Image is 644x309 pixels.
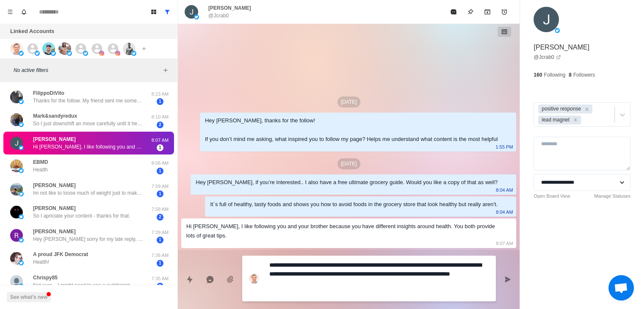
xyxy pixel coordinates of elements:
[573,71,595,79] p: Followers
[208,4,251,12] p: [PERSON_NAME]
[582,105,591,113] div: Remove positive response
[205,116,498,144] div: Hey [PERSON_NAME], thanks for the follow! If you don’t mind me asking, what inspired you to follo...
[533,53,561,61] a: @Jcrab0
[19,99,24,104] img: picture
[222,271,239,288] button: Add media
[33,204,76,212] p: [PERSON_NAME]
[131,51,136,56] img: picture
[157,190,163,197] span: 1
[533,193,570,200] a: Open Board View
[157,121,163,128] span: 2
[533,71,542,79] p: 160
[51,51,56,56] img: picture
[33,228,76,235] p: [PERSON_NAME]
[157,168,163,174] span: 1
[33,158,48,166] p: EBMD
[445,3,462,20] button: Mark as read
[33,212,130,220] p: So I apriciate your content - thanks for that.
[157,214,163,221] span: 2
[33,281,143,289] p: Not sure... I might need to see a nutritionist... might need to try FODMAP or something
[58,42,71,55] img: picture
[544,71,565,79] p: Following
[157,237,163,243] span: 1
[19,237,24,243] img: picture
[19,214,24,219] img: picture
[208,12,229,19] p: @Jcrab0
[479,3,496,20] button: Archive
[569,71,572,79] p: 8
[149,91,171,98] p: 8:23 AM
[157,283,163,290] span: 1
[19,191,24,196] img: picture
[139,44,149,54] button: Add account
[33,251,88,258] p: A proud JFK Democrat
[99,51,104,56] img: picture
[594,193,630,200] a: Manage Statuses
[10,252,23,265] img: picture
[533,7,559,32] img: picture
[10,206,23,218] img: picture
[149,160,171,167] p: 8:06 AM
[147,5,160,19] button: Board View
[496,239,513,248] p: 8:07 AM
[17,5,30,19] button: Notifications
[202,271,218,288] button: Reply with AI
[123,42,135,55] img: picture
[33,258,49,266] p: Health!
[19,122,24,127] img: picture
[19,260,24,265] img: picture
[83,51,88,56] img: picture
[33,112,77,120] p: Mark&sandyredux
[19,51,24,56] img: picture
[249,273,259,284] img: picture
[196,178,498,187] div: Hey [PERSON_NAME], if you’re interested.. I also have a free ultimate grocery guide. Would you li...
[496,185,513,195] p: 8:04 AM
[115,51,120,56] img: picture
[33,235,143,243] p: Hey [PERSON_NAME] sorry for my late reply, In general i would say to get tips and tricks for a he...
[149,275,171,282] p: 7:35 AM
[10,137,23,149] img: picture
[496,3,513,20] button: Add reminder
[539,116,570,124] div: lead magnet
[33,182,76,189] p: [PERSON_NAME]
[33,143,143,151] p: Hi [PERSON_NAME], I like following you and your brother because you have different insights aroun...
[149,229,171,236] p: 7:39 AM
[14,66,160,74] p: No active filters
[149,206,171,213] p: 7:58 AM
[181,271,198,288] button: Quick replies
[337,97,360,108] p: [DATE]
[10,183,23,196] img: picture
[149,183,171,190] p: 7:59 AM
[157,260,163,267] span: 1
[35,51,40,56] img: picture
[3,5,17,19] button: Menu
[33,120,143,127] p: So I just downshift an move carefully until it heals, I just.
[496,207,513,217] p: 8:04 AM
[555,28,560,33] img: picture
[157,98,163,105] span: 1
[10,113,23,126] img: picture
[7,292,51,302] button: See what's new
[33,166,48,174] p: Health
[210,200,498,209] div: It´s full of healthy, tasty foods and shows you how to avoid foods in the grocery store that look...
[160,5,174,19] button: Show all conversations
[10,229,23,242] img: picture
[19,168,24,173] img: picture
[67,51,72,56] img: picture
[33,89,64,97] p: FilippoDiVito
[19,284,24,289] img: picture
[149,252,171,259] p: 7:36 AM
[462,3,479,20] button: Pin
[33,274,58,281] p: Chrispy85
[157,144,163,151] span: 1
[160,65,171,75] button: Add filters
[149,137,171,144] p: 8:07 AM
[33,189,143,197] p: Im not like to loose much of weight just to make better shape of it .not going to gym but i work ...
[194,14,199,19] img: picture
[495,142,513,152] p: 1:55 PM
[533,42,589,52] p: [PERSON_NAME]
[10,275,23,288] img: picture
[33,135,76,143] p: [PERSON_NAME]
[10,42,23,55] img: picture
[337,158,360,169] p: [DATE]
